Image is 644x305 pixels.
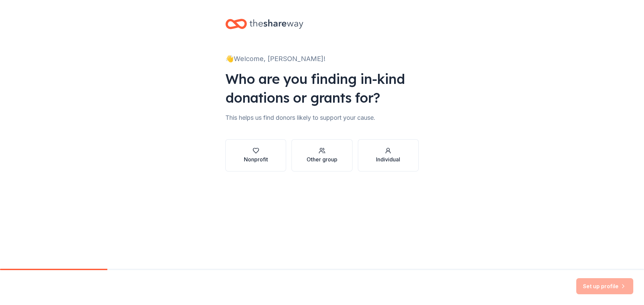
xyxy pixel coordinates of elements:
div: Nonprofit [244,155,268,163]
button: Other group [291,139,352,171]
div: This helps us find donors likely to support your cause. [225,112,419,123]
button: Nonprofit [225,139,286,171]
button: Individual [358,139,419,171]
div: Who are you finding in-kind donations or grants for? [225,69,419,107]
div: Individual [376,155,400,163]
div: 👋 Welcome, [PERSON_NAME]! [225,53,419,64]
div: Other group [307,155,337,163]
